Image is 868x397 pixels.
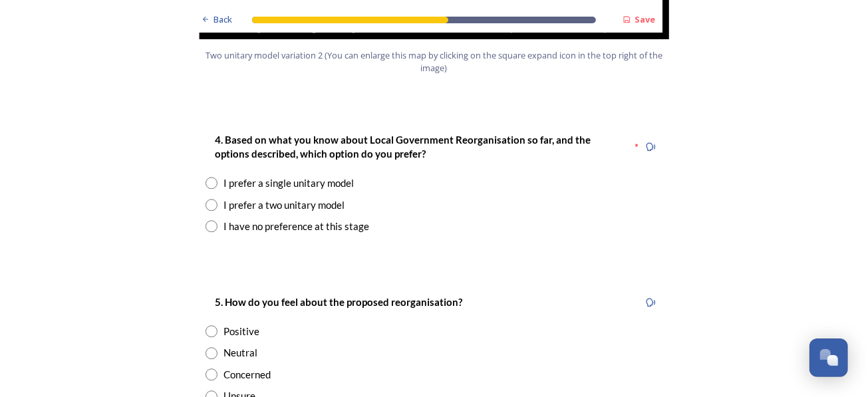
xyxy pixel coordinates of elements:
[224,324,260,339] div: Positive
[635,13,656,25] strong: Save
[224,219,370,234] div: I have no preference at this stage
[224,345,258,360] div: Neutral
[224,367,271,382] div: Concerned
[214,13,232,26] span: Back
[205,49,664,74] span: Two unitary model variation 2 (You can enlarge this map by clicking on the square expand icon in ...
[809,338,848,377] button: Open Chat
[216,296,463,308] strong: 5. How do you feel about the proposed reorganisation?
[224,176,355,191] div: I prefer a single unitary model
[224,198,345,213] div: I prefer a two unitary model
[216,134,593,160] strong: 4. Based on what you know about Local Government Reorganisation so far, and the options described...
